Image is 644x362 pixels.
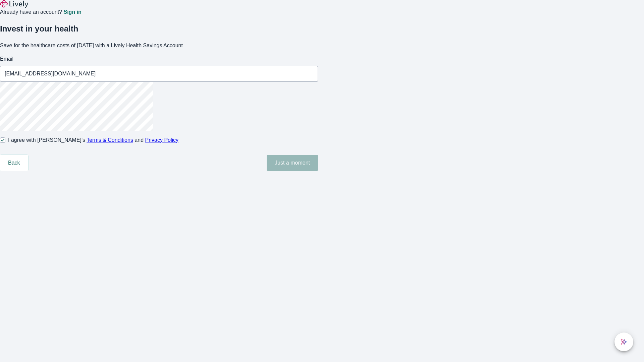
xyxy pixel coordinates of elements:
[8,136,178,144] span: I agree with [PERSON_NAME]’s and
[63,9,81,15] a: Sign in
[87,137,133,143] a: Terms & Conditions
[614,333,633,351] button: chat
[145,137,179,143] a: Privacy Policy
[621,339,627,345] svg: Lively AI Assistant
